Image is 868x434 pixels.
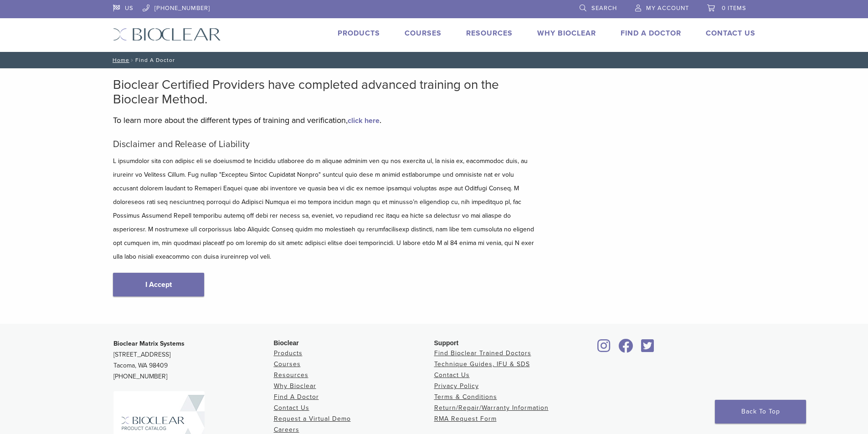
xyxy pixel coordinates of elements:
a: Contact Us [706,29,755,38]
a: Products [338,29,380,38]
a: Back To Top [715,400,806,424]
a: RMA Request Form [434,415,497,423]
span: 0 items [722,5,746,12]
span: My Account [646,5,689,12]
a: Resources [274,371,308,379]
a: Contact Us [434,371,470,379]
span: Bioclear [274,339,299,347]
span: / [129,58,135,62]
a: Courses [405,29,442,38]
a: Resources [466,29,513,38]
a: Why Bioclear [274,382,316,390]
a: Products [274,349,303,357]
a: Bioclear [638,344,657,353]
a: Contact Us [274,404,309,412]
strong: Bioclear Matrix Systems [113,340,185,347]
a: Bioclear [595,344,614,353]
a: Technique Guides, IFU & SDS [434,360,530,368]
h2: Bioclear Certified Providers have completed advanced training on the Bioclear Method. [113,77,537,107]
a: I Accept [113,273,204,296]
a: Find A Doctor [274,393,319,401]
a: Find A Doctor [621,29,681,38]
a: Find Bioclear Trained Doctors [434,349,531,357]
p: [STREET_ADDRESS] Tacoma, WA 98409 [PHONE_NUMBER] [113,338,274,382]
a: Why Bioclear [537,29,596,38]
span: Search [591,5,617,12]
a: Courses [274,360,301,368]
h5: Disclaimer and Release of Liability [113,139,537,150]
a: Return/Repair/Warranty Information [434,404,549,412]
span: Support [434,339,459,347]
nav: Find A Doctor [106,52,762,68]
p: To learn more about the different types of training and verification, . [113,113,537,127]
p: L ipsumdolor sita con adipisc eli se doeiusmod te Incididu utlaboree do m aliquae adminim ven qu ... [113,154,537,264]
a: Terms & Conditions [434,393,497,401]
a: click here [348,116,380,125]
a: Home [110,57,129,63]
a: Request a Virtual Demo [274,415,351,423]
a: Careers [274,426,299,434]
a: Bioclear [616,344,637,353]
img: Bioclear [113,28,221,41]
a: Privacy Policy [434,382,479,390]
